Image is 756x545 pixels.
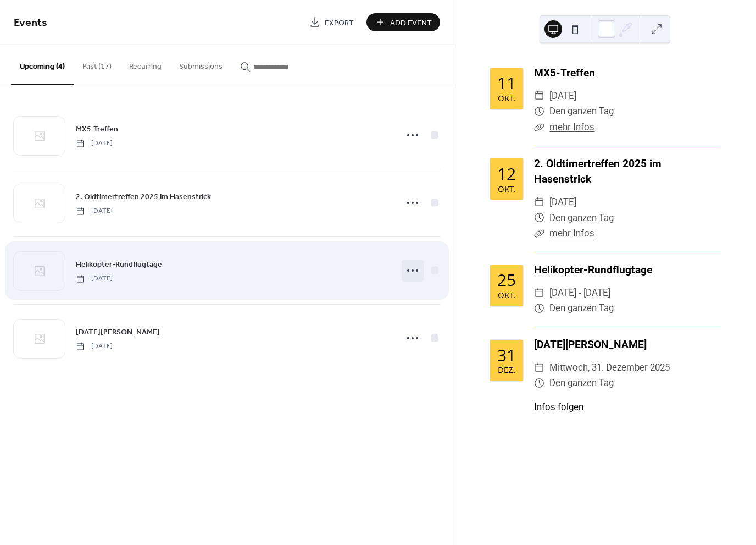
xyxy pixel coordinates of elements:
div: ​ [534,103,544,119]
span: [DATE] [76,206,113,216]
div: 11 [497,75,516,91]
button: Recurring [120,45,170,84]
span: MX5-Treffen [76,124,118,135]
span: [DATE] [549,88,576,104]
span: Add Event [390,17,432,29]
span: Den ganzen Tag [549,300,614,316]
div: 25 [497,272,516,288]
div: 31 [497,347,516,364]
a: 2. Oldtimertreffen 2025 im Hasenstrick [534,157,661,186]
div: Okt. [498,291,515,299]
div: Infos folgen [534,400,720,414]
div: ​ [534,88,544,104]
div: ​ [534,375,544,391]
div: [DATE][PERSON_NAME] [534,337,720,353]
a: mehr Infos [549,228,594,239]
span: Events [14,12,47,34]
span: Den ganzen Tag [549,210,614,226]
button: Submissions [170,45,231,84]
span: Helikopter-Rundflugtage [76,259,162,271]
div: Helikopter-Rundflugtage [534,262,720,278]
span: Den ganzen Tag [549,103,614,119]
span: [DATE][PERSON_NAME] [76,327,160,338]
span: Export [325,17,354,29]
a: Helikopter-Rundflugtage [76,258,162,271]
span: 2. Oldtimertreffen 2025 im Hasenstrick [76,191,211,203]
div: ​ [534,360,544,376]
a: mehr Infos [549,122,594,133]
div: 12 [497,166,516,182]
button: Upcoming (4) [11,45,74,85]
div: ​ [534,210,544,226]
div: Okt. [498,94,515,102]
div: Dez. [498,366,515,374]
div: ​ [534,225,544,241]
div: Okt. [498,185,515,193]
div: ​ [534,194,544,210]
a: [DATE][PERSON_NAME] [76,326,160,338]
span: [DATE] [76,342,113,351]
button: Past (17) [74,45,120,84]
span: [DATE] [549,194,576,210]
span: [DATE] [76,139,113,148]
span: [DATE] - [DATE] [549,285,610,301]
div: ​ [534,300,544,316]
div: ​ [534,119,544,135]
a: MX5-Treffen [76,123,118,135]
a: 2. Oldtimertreffen 2025 im Hasenstrick [76,190,211,203]
button: Add Event [366,13,440,31]
span: Mittwoch, 31. Dezember 2025 [549,360,670,376]
a: Export [301,13,362,31]
div: ​ [534,285,544,301]
span: Den ganzen Tag [549,375,614,391]
span: [DATE] [76,274,113,284]
a: MX5-Treffen [534,67,595,79]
